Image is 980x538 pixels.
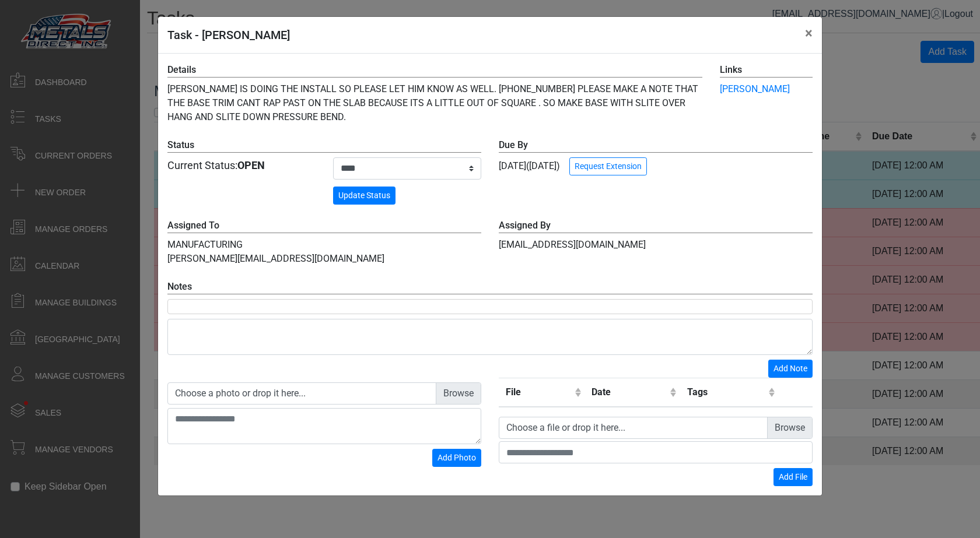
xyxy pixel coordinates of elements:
[333,187,395,205] button: Update Status
[506,385,572,399] div: File
[499,138,813,153] label: Due By
[687,385,765,399] div: Tags
[167,280,813,294] label: Notes
[490,219,821,266] div: [EMAIL_ADDRESS][DOMAIN_NAME]
[167,138,481,153] label: Status
[768,360,813,378] button: Add Note
[237,159,265,171] strong: OPEN
[796,17,822,50] button: Close
[591,385,667,399] div: Date
[159,219,490,266] div: MANUFACTURING [PERSON_NAME][EMAIL_ADDRESS][DOMAIN_NAME]
[779,378,813,407] th: Remove
[437,453,476,462] span: Add Photo
[499,219,813,233] label: Assigned By
[720,83,790,94] a: [PERSON_NAME]
[499,138,813,175] div: [DATE] ([DATE])
[720,63,813,78] label: Links
[167,219,481,233] label: Assigned To
[779,472,807,481] span: Add File
[432,449,481,467] button: Add Photo
[167,157,316,173] div: Current Status:
[575,161,642,171] span: Request Extension
[569,157,647,175] button: Request Extension
[159,63,711,124] div: [PERSON_NAME] IS DOING THE INSTALL SO PLEASE LET HIM KNOW AS WELL. [PHONE_NUMBER] PLEASE MAKE A N...
[338,191,390,200] span: Update Status
[167,63,702,78] label: Details
[773,364,807,373] span: Add Note
[773,468,813,486] button: Add File
[167,26,290,44] h5: Task - [PERSON_NAME]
